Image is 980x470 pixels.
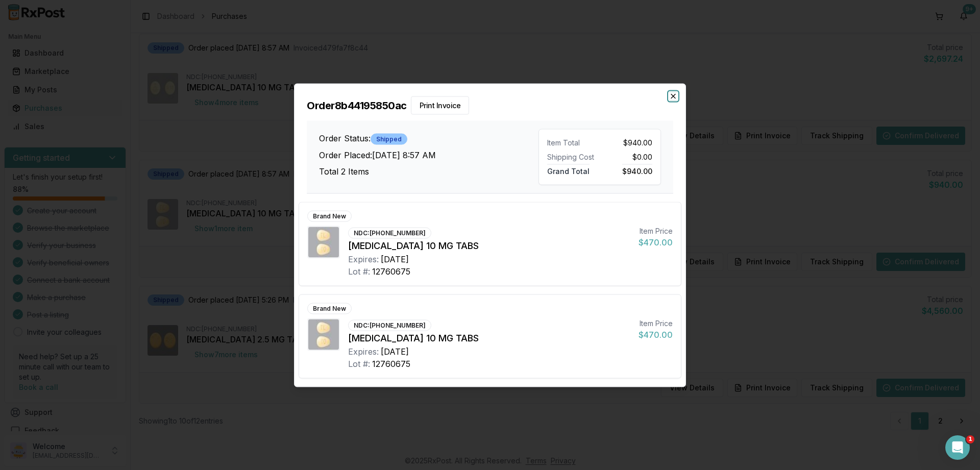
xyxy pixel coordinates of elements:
h3: Total 2 Items [319,165,538,178]
div: Item Price [639,318,673,328]
span: $940.00 [623,137,652,147]
div: Item Total [547,137,596,147]
div: [MEDICAL_DATA] 10 MG TABS [348,238,630,253]
div: Expires: [348,345,379,357]
span: Grand Total [547,164,590,175]
div: NDC: [PHONE_NUMBER] [348,319,431,331]
div: 12760675 [372,265,410,277]
iframe: Intercom live chat [945,435,970,460]
div: [DATE] [381,345,409,357]
img: Trintellix 10 MG TABS [308,319,339,350]
div: Brand New [307,303,352,314]
span: $940.00 [622,164,652,175]
img: Trintellix 10 MG TABS [308,227,339,257]
div: NDC: [PHONE_NUMBER] [348,227,431,238]
div: [DATE] [381,253,409,265]
span: 1 [966,435,974,443]
div: Expires: [348,253,379,265]
div: [MEDICAL_DATA] 10 MG TABS [348,331,630,345]
h2: Order 8b44195850ac [307,96,673,114]
div: $470.00 [639,236,673,248]
div: $470.00 [639,328,673,340]
h3: Order Status: [319,132,538,145]
div: Brand New [307,210,352,221]
div: Lot #: [348,265,370,277]
h3: Order Placed: [DATE] 8:57 AM [319,149,538,161]
div: Shipped [371,134,407,145]
div: Item Price [639,226,673,236]
div: $0.00 [604,152,652,162]
div: Lot #: [348,357,370,369]
button: Print Invoice [411,96,470,114]
div: 12760675 [372,357,410,369]
div: Shipping Cost [547,152,596,162]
